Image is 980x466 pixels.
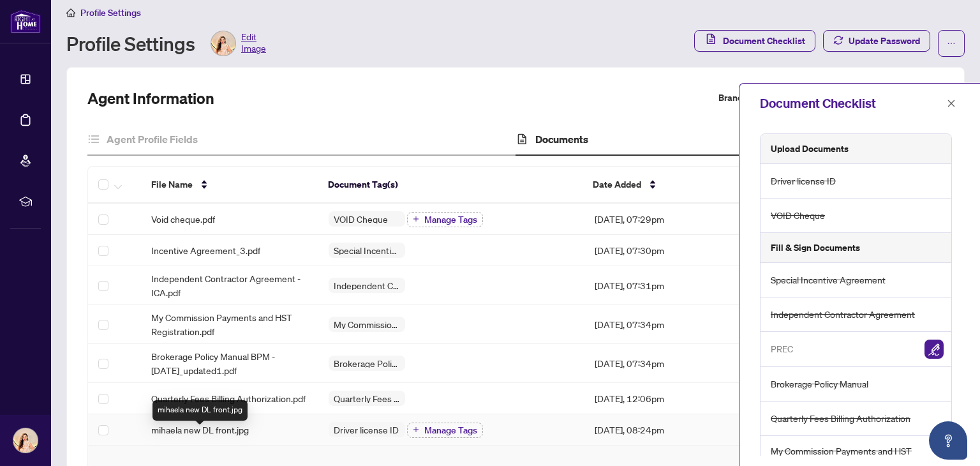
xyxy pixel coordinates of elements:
[771,342,793,356] span: PREC
[413,426,419,433] span: plus
[329,281,405,290] span: Independent Contractor Agreement
[329,425,404,434] span: Driver license ID
[13,428,38,453] img: Profile Icon
[771,273,886,287] span: Special Incentive Agreement
[151,423,249,437] span: mihaela new DL front.jpg
[584,344,753,383] td: [DATE], 07:34pm
[924,340,944,359] img: Sign Document
[823,30,930,52] button: Update Password
[929,421,967,460] button: Open asap
[318,167,583,204] th: Document Tag(s)
[407,423,483,438] button: Manage Tags
[329,359,405,368] span: Brokerage Policy Manual
[718,91,749,105] label: Branch:
[584,266,753,305] td: [DATE], 07:31pm
[66,31,266,56] div: Profile Settings
[151,310,308,338] span: My Commission Payments and HST Registration.pdf
[424,426,477,435] span: Manage Tags
[329,320,405,329] span: My Commission Payments and HST Registration
[10,10,41,33] img: logo
[151,212,215,226] span: Void cheque.pdf
[87,88,214,109] h2: Agent Information
[584,204,753,235] td: [DATE], 07:29pm
[771,411,910,426] span: Quarterly Fees Billing Authorization
[771,208,825,223] span: VOID Cheque
[141,167,318,204] th: File Name
[413,216,419,222] span: plus
[771,307,915,322] span: Independent Contractor Agreement
[760,94,943,113] div: Document Checklist
[66,8,75,17] span: home
[771,377,868,391] span: Brokerage Policy Manual
[947,39,956,48] span: ellipsis
[151,243,260,257] span: Incentive Agreement_3.pdf
[849,31,920,51] span: Update Password
[535,132,588,147] h4: Documents
[151,271,308,299] span: Independent Contractor Agreement - ICA.pdf
[329,394,405,403] span: Quarterly Fees Billing Authorization
[151,391,306,405] span: Quarterly Fees Billing Authorization.pdf
[583,167,750,204] th: Date Added
[771,241,860,255] h5: Fill & Sign Documents
[947,99,956,108] span: close
[211,31,235,56] img: Profile Icon
[80,7,141,19] span: Profile Settings
[107,132,198,147] h4: Agent Profile Fields
[151,349,308,377] span: Brokerage Policy Manual BPM - [DATE]_updated1.pdf
[424,215,477,224] span: Manage Tags
[771,142,849,156] h5: Upload Documents
[771,174,836,188] span: Driver license ID
[151,177,193,192] span: File Name
[241,31,266,56] span: Edit Image
[584,383,753,414] td: [DATE], 12:06pm
[152,400,248,421] div: mihaela new DL front.jpg
[584,414,753,446] td: [DATE], 08:24pm
[329,246,405,255] span: Special Incentive Agreement
[584,305,753,344] td: [DATE], 07:34pm
[584,235,753,266] td: [DATE], 07:30pm
[329,214,393,223] span: VOID Cheque
[593,177,641,192] span: Date Added
[723,31,805,51] span: Document Checklist
[694,30,815,52] button: Document Checklist
[407,212,483,227] button: Manage Tags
